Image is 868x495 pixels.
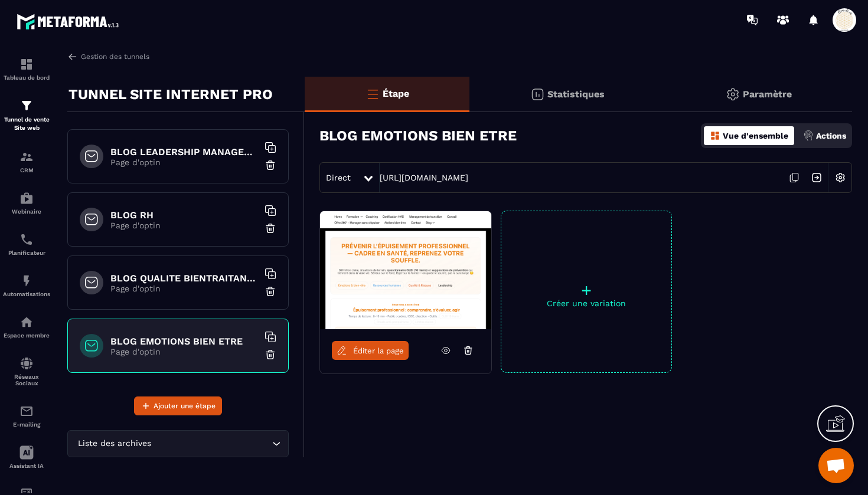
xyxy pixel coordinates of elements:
[818,448,854,483] div: Ouvrir le chat
[383,88,409,99] p: Étape
[380,173,468,182] a: [URL][DOMAIN_NAME]
[19,404,34,418] img: email
[19,57,34,71] img: formation
[19,356,34,371] img: social-network
[3,421,50,428] p: E-mailing
[353,346,404,355] span: Éditer la page
[265,349,276,360] img: trash
[134,396,222,415] button: Ajouter une étape
[3,167,50,173] p: CRM
[19,191,34,205] img: automations
[743,88,792,100] p: Paramètre
[3,250,50,256] p: Planificateur
[154,437,269,450] input: Search for option
[332,341,409,360] a: Éditer la page
[19,274,34,288] img: automations
[530,87,544,101] img: stats.20deebd0.svg
[110,158,258,167] p: Page d'optin
[3,74,50,81] p: Tableau de bord
[3,116,50,132] p: Tunnel de vente Site web
[3,306,50,348] a: automationsautomationsEspace membre
[319,127,517,144] h3: BLOG EMOTIONS BIEN ETRE
[19,232,34,247] img: scheduler
[320,211,491,329] img: image
[19,150,34,164] img: formation
[710,130,720,141] img: dashboard-orange.40269519.svg
[110,209,258,221] h6: BLOG RH
[805,166,828,189] img: arrow-next.bcc2205e.svg
[3,291,50,297] p: Automatisations
[3,437,50,478] a: Assistant IA
[265,159,276,171] img: trash
[816,131,846,140] p: Actions
[3,373,50,386] p: Réseaux Sociaux
[326,173,351,182] span: Direct
[723,131,788,140] p: Vue d'ensemble
[67,51,78,62] img: arrow
[110,347,258,356] p: Page d'optin
[68,83,273,106] p: TUNNEL SITE INTERNET PRO
[501,299,671,308] p: Créer une variation
[3,48,50,90] a: formationformationTableau de bord
[803,130,814,141] img: actions.d6e523a2.png
[110,284,258,293] p: Page d'optin
[3,463,50,469] p: Assistant IA
[67,430,289,457] div: Search for option
[75,437,154,450] span: Liste des archives
[154,400,216,412] span: Ajouter une étape
[501,282,671,299] p: +
[3,90,50,141] a: formationformationTunnel de vente Site web
[829,166,851,189] img: setting-w.858f3a88.svg
[19,315,34,329] img: automations
[3,348,50,395] a: social-networksocial-networkRéseaux Sociaux
[110,221,258,230] p: Page d'optin
[3,182,50,224] a: automationsautomationsWebinaire
[67,51,149,62] a: Gestion des tunnels
[265,222,276,234] img: trash
[3,141,50,182] a: formationformationCRM
[3,395,50,437] a: emailemailE-mailing
[547,88,605,100] p: Statistiques
[19,99,34,113] img: formation
[3,332,50,339] p: Espace membre
[265,286,276,297] img: trash
[17,11,123,32] img: logo
[110,146,258,158] h6: BLOG LEADERSHIP MANAGEMENT
[3,265,50,306] a: automationsautomationsAutomatisations
[110,273,258,284] h6: BLOG QUALITE BIENTRAITANCE
[366,87,380,101] img: bars-o.4a397970.svg
[726,87,740,101] img: setting-gr.5f69749f.svg
[3,224,50,265] a: schedulerschedulerPlanificateur
[110,336,258,347] h6: BLOG EMOTIONS BIEN ETRE
[3,208,50,215] p: Webinaire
